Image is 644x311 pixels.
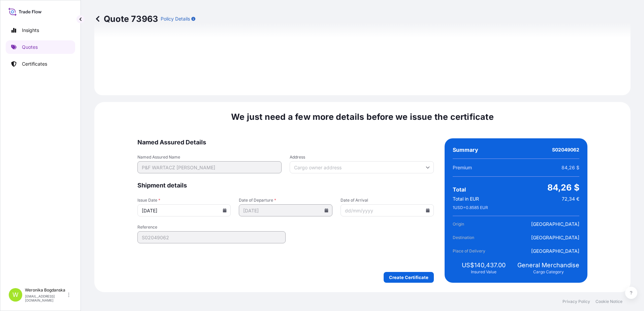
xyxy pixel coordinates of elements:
[453,205,488,210] span: 1 USD = 0.8585 EUR
[453,234,490,241] span: Destination
[137,224,286,230] span: Reference
[389,274,428,281] p: Create Certificate
[453,164,472,171] span: Premium
[94,13,158,24] p: Quote 73963
[562,299,590,304] a: Privacy Policy
[6,57,75,71] a: Certificates
[595,299,622,304] a: Cookie Notice
[290,161,434,173] input: Cargo owner address
[561,164,579,171] span: 84,26 $
[552,146,579,153] span: S02049062
[22,44,38,50] p: Quotes
[453,186,466,193] span: Total
[533,269,564,275] span: Cargo Category
[137,204,231,216] input: dd/mm/yyyy
[517,261,579,269] span: General Merchandise
[137,231,286,243] input: Your internal reference
[25,294,67,302] p: [EMAIL_ADDRESS][DOMAIN_NAME]
[462,261,506,269] span: US$140,437.00
[562,196,579,202] span: 72,34 €
[137,138,434,146] span: Named Assured Details
[25,287,67,293] p: Weronika Bogdanska
[290,154,434,160] span: Address
[137,198,231,203] span: Issue Date
[341,204,434,216] input: dd/mm/yyyy
[12,291,19,298] span: W
[453,221,490,228] span: Origin
[231,111,494,122] span: We just need a few more details before we issue the certificate
[453,196,479,202] span: Total in EUR
[341,198,434,203] span: Date of Arrival
[239,198,332,203] span: Date of Departure
[161,15,190,22] p: Policy Details
[6,24,75,37] a: Insights
[531,248,579,254] span: [GEOGRAPHIC_DATA]
[531,221,579,228] span: [GEOGRAPHIC_DATA]
[239,204,332,216] input: dd/mm/yyyy
[531,234,579,241] span: [GEOGRAPHIC_DATA]
[22,27,39,34] p: Insights
[137,154,282,160] span: Named Assured Name
[471,269,496,275] span: Insured Value
[384,272,434,283] button: Create Certificate
[6,40,75,54] a: Quotes
[453,146,478,153] span: Summary
[547,182,579,193] span: 84,26 $
[137,181,434,189] span: Shipment details
[22,61,47,67] p: Certificates
[453,248,490,254] span: Place of Delivery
